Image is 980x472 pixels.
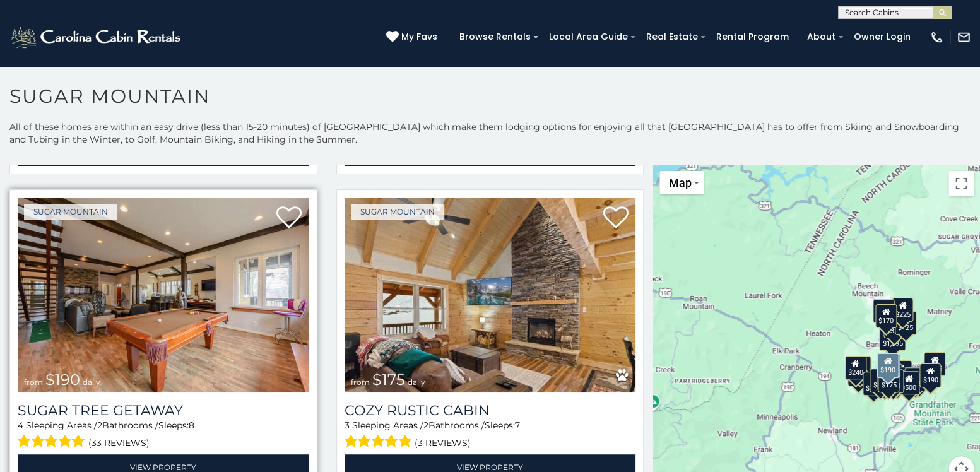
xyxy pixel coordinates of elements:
[919,363,941,387] div: $190
[97,420,102,431] span: 2
[898,371,919,395] div: $500
[875,304,897,328] div: $170
[345,420,350,431] span: 3
[543,27,634,47] a: Local Area Guide
[88,435,150,451] span: (33 reviews)
[801,27,842,47] a: About
[83,377,100,387] span: daily
[401,30,437,44] span: My Favs
[345,419,636,451] div: Sleeping Areas / Bathrooms / Sleeps:
[710,27,795,47] a: Rental Program
[870,369,892,392] div: $375
[659,171,704,194] button: Change map style
[351,377,370,387] span: from
[345,402,636,419] a: Cozy Rustic Cabin
[904,367,926,391] div: $195
[924,352,945,376] div: $155
[276,205,302,232] a: Add to favorites
[18,420,23,431] span: 4
[415,435,471,451] span: (3 reviews)
[845,356,866,380] div: $240
[863,372,884,396] div: $650
[948,171,974,196] button: Toggle fullscreen view
[9,25,184,50] img: White-1-2.png
[423,420,428,431] span: 2
[603,205,628,232] a: Add to favorites
[877,353,899,378] div: $190
[45,370,80,389] span: $190
[408,377,425,387] span: daily
[189,420,194,431] span: 8
[453,27,537,47] a: Browse Rentals
[345,198,636,392] img: Cozy Rustic Cabin
[895,311,916,335] div: $125
[18,198,309,392] img: Sugar Tree Getaway
[345,198,636,392] a: Cozy Rustic Cabin from $175 daily
[668,176,691,189] span: Map
[372,370,405,389] span: $175
[640,27,704,47] a: Real Estate
[18,198,309,392] a: Sugar Tree Getaway from $190 daily
[957,30,971,44] img: mail-regular-white.png
[386,30,440,44] a: My Favs
[18,402,309,419] a: Sugar Tree Getaway
[878,369,899,392] div: $175
[873,299,894,323] div: $240
[847,27,917,47] a: Owner Login
[24,204,117,220] a: Sugar Mountain
[892,298,913,322] div: $225
[24,377,43,387] span: from
[879,327,906,351] div: $1,095
[351,204,444,220] a: Sugar Mountain
[877,367,899,391] div: $375
[18,419,309,451] div: Sleeping Areas / Bathrooms / Sleeps:
[930,30,943,44] img: phone-regular-white.png
[890,360,912,384] div: $200
[515,420,520,431] span: 7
